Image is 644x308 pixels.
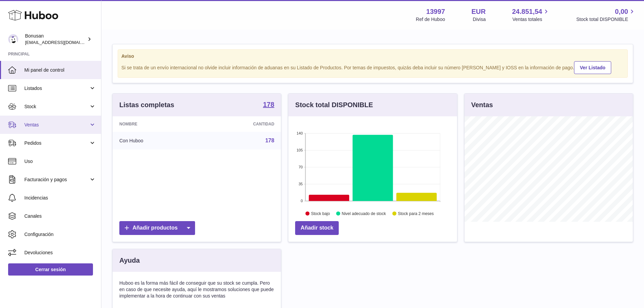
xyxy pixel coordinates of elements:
div: Bonusan [25,33,86,46]
h3: Ventas [471,100,493,110]
span: Stock [24,103,89,110]
th: Cantidad [200,116,281,132]
text: Nivel adecuado de stock [342,211,386,216]
h3: Ayuda [119,256,140,265]
span: Stock total DISPONIBLE [576,16,636,23]
text: 0 [301,199,303,203]
span: Incidencias [24,195,96,201]
h3: Stock total DISPONIBLE [295,100,373,110]
a: 178 [263,101,274,109]
span: 24.851,54 [512,7,542,16]
span: 0,00 [615,7,628,16]
strong: 178 [263,101,274,108]
a: Ver Listado [574,61,611,74]
div: Si se trata de un envío internacional no olvide incluir información de aduanas en su Listado de P... [121,60,624,74]
text: 140 [296,131,303,135]
a: 178 [265,138,275,143]
th: Nombre [113,116,200,132]
span: Configuración [24,231,96,238]
text: Stock bajo [311,211,330,216]
a: Cerrar sesión [8,263,93,276]
span: Mi panel de control [24,67,96,73]
span: Pedidos [24,140,89,146]
span: Canales [24,213,96,219]
a: 0,00 Stock total DISPONIBLE [576,7,636,23]
strong: Aviso [121,53,624,60]
text: 35 [299,182,303,186]
td: Con Huboo [113,132,200,149]
a: 24.851,54 Ventas totales [512,7,550,23]
text: 70 [299,165,303,169]
text: Stock para 2 meses [398,211,434,216]
span: [EMAIL_ADDRESS][DOMAIN_NAME] [25,40,99,45]
img: info@bonusan.es [8,34,18,44]
span: Facturación y pagos [24,176,89,183]
a: Añadir productos [119,221,195,235]
span: Ventas [24,122,89,128]
span: Devoluciones [24,250,96,256]
span: Ventas totales [512,16,550,23]
text: 105 [296,148,303,152]
a: Añadir stock [295,221,339,235]
div: Ref de Huboo [416,16,445,23]
h3: Listas completas [119,100,174,110]
strong: EUR [471,7,485,16]
strong: 13997 [426,7,445,16]
span: Uso [24,158,96,165]
div: Divisa [473,16,486,23]
p: Huboo es la forma más fácil de conseguir que su stock se cumpla. Pero en caso de que necesite ayu... [119,280,274,299]
span: Listados [24,85,89,92]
